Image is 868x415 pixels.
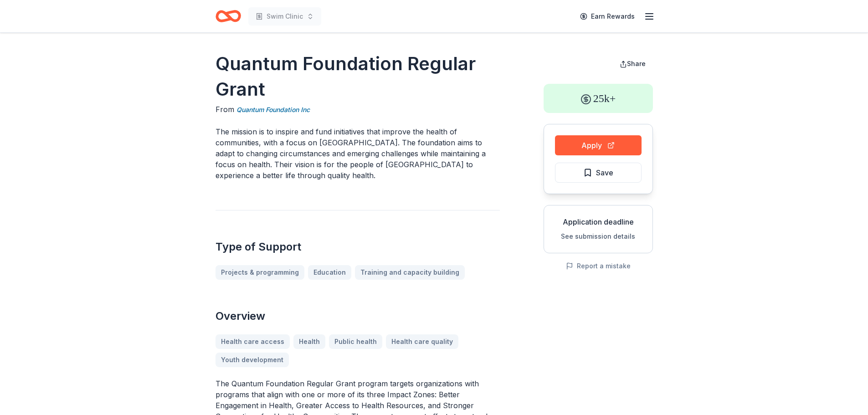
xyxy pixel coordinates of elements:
[544,84,653,113] div: 25k+
[216,240,500,254] h2: Type of Support
[216,126,500,181] p: The mission is to inspire and fund initiatives that improve the health of communities, with a foc...
[555,135,642,155] button: Apply
[566,261,631,272] button: Report a mistake
[216,5,241,27] a: Home
[248,7,321,26] button: Swim Clinic
[561,231,635,242] button: See submission details
[355,265,465,280] a: Training and capacity building
[627,60,646,67] span: Share
[551,216,645,227] div: Application deadline
[308,265,351,280] a: Education
[612,55,653,73] button: Share
[216,51,500,102] h1: Quantum Foundation Regular Grant
[596,167,613,179] span: Save
[575,8,640,25] a: Earn Rewards
[216,104,500,115] div: From
[236,104,310,115] a: Quantum Foundation Inc
[216,265,304,280] a: Projects & programming
[555,163,642,183] button: Save
[216,309,500,323] h2: Overview
[267,11,303,22] span: Swim Clinic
